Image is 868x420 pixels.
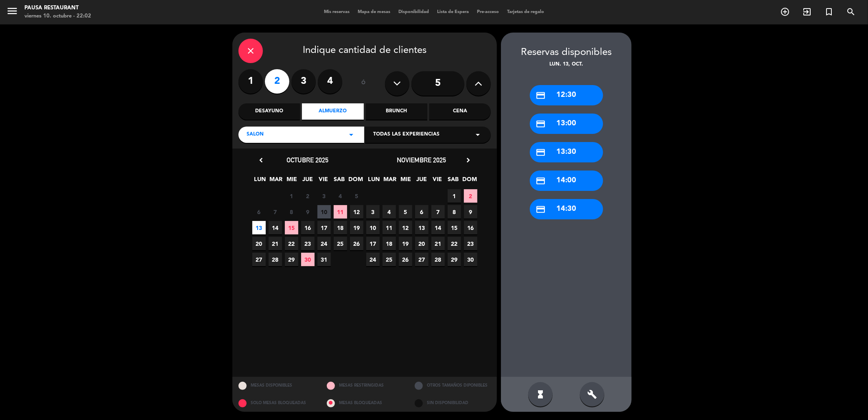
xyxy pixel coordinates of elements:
[399,205,412,219] span: 5
[415,221,429,234] span: 13
[346,130,356,140] i: arrow_drop_down
[448,189,461,203] span: 1
[366,205,380,219] span: 3
[334,205,347,219] span: 11
[265,69,289,94] label: 2
[587,389,597,399] i: build
[383,253,396,266] span: 25
[6,5,18,20] button: menu
[447,175,460,188] span: SAB
[431,237,445,250] span: 21
[433,10,473,14] span: Lista de Espera
[252,237,266,250] span: 20
[366,237,380,250] span: 17
[415,175,429,188] span: JUE
[780,7,790,17] i: add_circle_outline
[463,175,476,188] span: DOM
[431,205,445,219] span: 7
[464,156,472,164] i: chevron_right
[399,253,412,266] span: 26
[287,156,329,164] span: octubre 2025
[24,12,91,20] div: viernes 10. octubre - 22:02
[366,221,380,234] span: 10
[301,205,315,219] span: 9
[448,253,461,266] span: 29
[350,69,377,98] div: ó
[334,189,347,203] span: 4
[431,175,444,188] span: VIE
[429,103,491,120] div: Cena
[501,61,632,69] div: lun. 13, oct.
[415,237,429,250] span: 20
[254,175,267,188] span: LUN
[536,389,545,399] i: hourglass_full
[24,4,91,12] div: Pausa Restaurant
[247,131,264,139] span: SALON
[232,394,321,412] div: SOLO MESAS BLOQUEADAS
[238,39,491,63] div: Indique cantidad de clientes
[285,205,298,219] span: 8
[399,221,412,234] span: 12
[321,394,409,412] div: MESAS BLOQUEADAS
[846,7,856,17] i: search
[397,156,446,164] span: noviembre 2025
[285,237,298,250] span: 22
[252,253,266,266] span: 27
[317,205,331,219] span: 10
[317,253,331,266] span: 31
[269,205,282,219] span: 7
[334,237,347,250] span: 25
[285,189,298,203] span: 1
[530,85,603,105] div: 12:30
[373,131,439,139] span: Todas las experiencias
[350,221,363,234] span: 19
[301,221,315,234] span: 16
[269,175,283,188] span: MAR
[301,175,315,188] span: JUE
[383,221,396,234] span: 11
[320,10,354,14] span: Mis reservas
[530,114,603,134] div: 13:00
[409,394,497,412] div: SIN DISPONIBILIDAD
[333,175,346,188] span: SAB
[536,119,546,129] i: credit_card
[366,253,380,266] span: 24
[394,10,433,14] span: Disponibilidad
[464,221,477,234] span: 16
[802,7,812,17] i: exit_to_app
[232,377,321,394] div: MESAS DISPONIBLES
[536,90,546,101] i: credit_card
[252,221,266,234] span: 13
[503,10,548,14] span: Tarjetas de regalo
[6,5,18,17] i: menu
[350,237,363,250] span: 26
[321,377,409,394] div: MESAS RESTRINGIDAS
[350,205,363,219] span: 12
[536,176,546,186] i: credit_card
[431,253,445,266] span: 28
[464,253,477,266] span: 30
[399,175,413,188] span: MIE
[409,377,497,394] div: OTROS TAMAÑOS DIPONIBLES
[448,221,461,234] span: 15
[269,237,282,250] span: 21
[448,237,461,250] span: 22
[464,205,477,219] span: 9
[285,253,298,266] span: 29
[383,175,397,188] span: MAR
[473,10,503,14] span: Pre-acceso
[318,69,342,94] label: 4
[301,189,315,203] span: 2
[317,221,331,234] span: 17
[349,175,362,188] span: DOM
[334,221,347,234] span: 18
[536,147,546,157] i: credit_card
[238,69,263,94] label: 1
[269,221,282,234] span: 14
[530,199,603,219] div: 14:30
[383,205,396,219] span: 4
[354,10,394,14] span: Mapa de mesas
[285,221,298,234] span: 15
[238,103,300,120] div: Desayuno
[501,45,632,61] div: Reservas disponibles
